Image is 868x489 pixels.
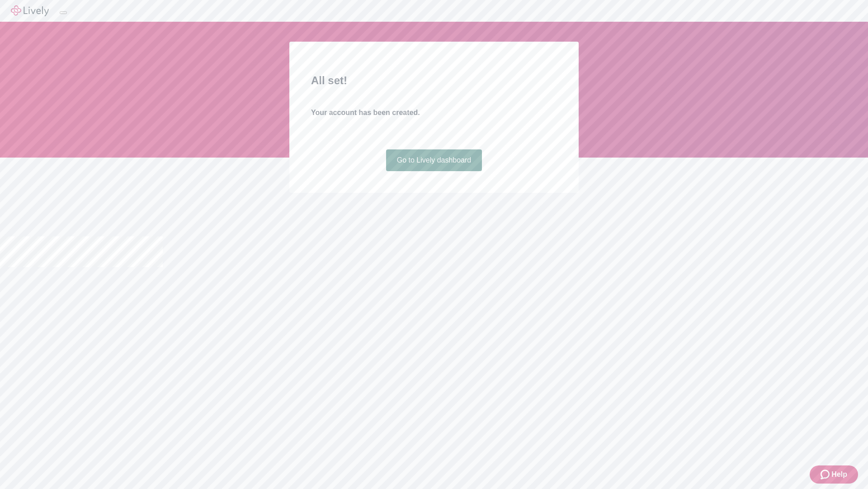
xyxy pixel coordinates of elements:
[311,72,557,89] h2: All set!
[311,107,557,118] h4: Your account has been created.
[11,5,49,16] img: Lively
[831,469,847,480] span: Help
[386,149,482,171] a: Go to Lively dashboard
[810,465,858,484] button: Zendesk support iconHelp
[821,469,831,480] svg: Zendesk support icon
[60,11,67,14] button: Log out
